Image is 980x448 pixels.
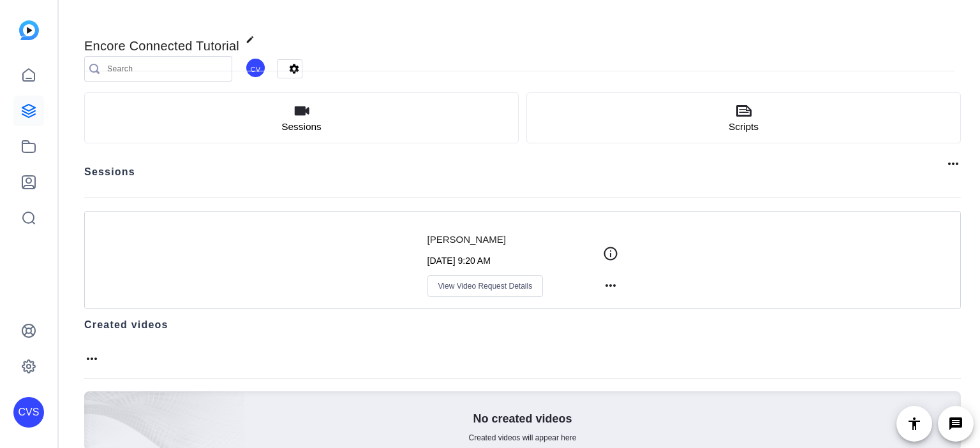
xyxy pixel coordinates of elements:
[107,61,222,76] input: Search
[427,233,603,247] p: [PERSON_NAME]
[281,121,321,133] span: Sessions
[427,275,544,297] button: View Video Request Details
[948,416,963,431] mat-icon: message
[84,317,961,342] h2: Created videos
[246,35,261,50] mat-icon: edit
[469,433,577,443] span: Created videos will appear here
[84,164,135,189] h2: Sessions
[729,121,759,133] span: Scripts
[907,416,922,431] mat-icon: accessibility
[526,92,961,143] button: Scripts
[427,256,603,266] p: [DATE] 9:20 AM
[473,411,572,426] p: No created videos
[84,39,239,53] span: Encore Connected Tutorial
[84,92,519,143] button: Sessions
[19,20,39,40] img: blue-gradient.svg
[438,281,533,291] span: View Video Request Details
[603,278,618,293] mat-icon: more_horiz
[946,156,961,171] mat-icon: more_horiz
[13,397,44,428] div: CVS
[84,351,100,366] mat-icon: more_horiz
